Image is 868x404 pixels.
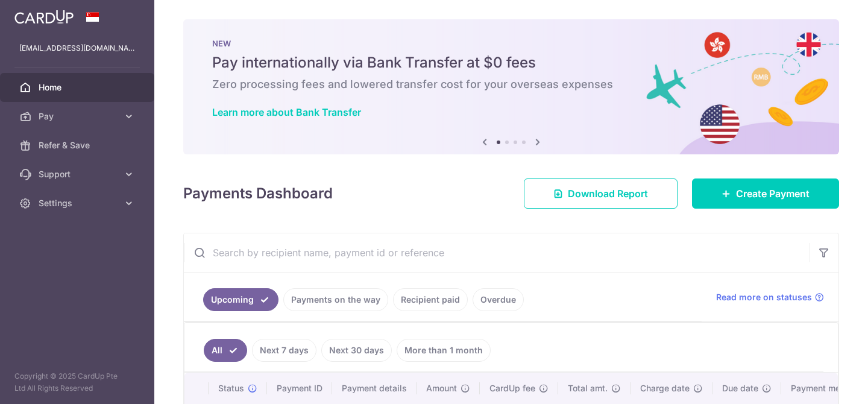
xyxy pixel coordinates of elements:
img: Bank transfer banner [183,19,839,154]
th: Payment details [332,373,417,404]
span: Create Payment [736,186,810,201]
h6: Zero processing fees and lowered transfer cost for your overseas expenses [212,77,810,92]
span: Download Report [568,186,648,201]
h5: Pay internationally via Bank Transfer at $0 fees [212,53,810,72]
span: Status [218,382,244,394]
span: Charge date [640,382,690,394]
span: Amount [426,382,457,394]
img: CardUp [14,10,74,24]
a: Learn more about Bank Transfer [212,106,361,118]
a: Overdue [473,288,524,311]
span: Home [39,81,118,93]
h4: Payments Dashboard [183,183,333,204]
input: Search by recipient name, payment id or reference [184,233,810,272]
span: Support [39,168,118,180]
span: CardUp fee [489,382,535,394]
th: Payment ID [267,373,332,404]
a: Payments on the way [283,288,388,311]
p: [EMAIL_ADDRESS][DOMAIN_NAME] [19,42,135,54]
span: Pay [39,110,118,122]
a: Upcoming [203,288,278,311]
a: Read more on statuses [716,291,824,303]
span: Total amt. [568,382,608,394]
a: Recipient paid [393,288,468,311]
span: Refer & Save [39,139,118,151]
a: Next 30 days [321,339,392,362]
p: NEW [212,39,810,48]
a: Download Report [524,178,678,209]
span: Read more on statuses [716,291,812,303]
span: Settings [39,197,118,209]
a: Create Payment [692,178,839,209]
a: Next 7 days [252,339,316,362]
a: More than 1 month [397,339,491,362]
a: All [204,339,247,362]
span: Due date [722,382,758,394]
